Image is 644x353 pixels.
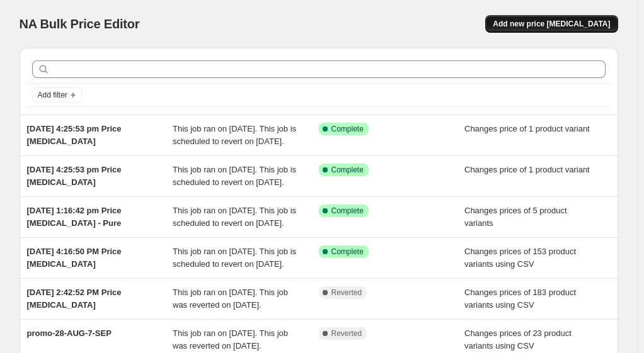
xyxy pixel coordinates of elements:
[27,288,122,310] span: [DATE] 2:42:52 PM Price [MEDICAL_DATA]
[331,247,364,257] span: Complete
[38,90,67,100] span: Add filter
[27,328,112,338] span: promo-28-AUG-7-SEP
[173,247,296,269] span: This job ran on [DATE]. This job is scheduled to revert on [DATE].
[20,17,140,31] span: NA Bulk Price Editor
[27,124,122,146] span: [DATE] 4:25:53 pm Price [MEDICAL_DATA]
[173,288,288,310] span: This job ran on [DATE]. This job was reverted on [DATE].
[173,206,296,228] span: This job ran on [DATE]. This job is scheduled to revert on [DATE].
[331,124,364,134] span: Complete
[331,288,362,298] span: Reverted
[173,165,296,187] span: This job ran on [DATE]. This job is scheduled to revert on [DATE].
[464,165,590,174] span: Changes price of 1 product variant
[331,165,364,175] span: Complete
[27,206,122,228] span: [DATE] 1:16:42 pm Price [MEDICAL_DATA] - Pure
[331,328,362,339] span: Reverted
[464,288,576,310] span: Changes prices of 183 product variants using CSV
[27,247,122,269] span: [DATE] 4:16:50 PM Price [MEDICAL_DATA]
[464,206,567,228] span: Changes prices of 5 product variants
[173,328,288,350] span: This job ran on [DATE]. This job was reverted on [DATE].
[485,15,618,33] button: Add new price [MEDICAL_DATA]
[173,124,296,146] span: This job ran on [DATE]. This job is scheduled to revert on [DATE].
[32,87,83,103] button: Add filter
[464,247,576,269] span: Changes prices of 153 product variants using CSV
[464,124,590,133] span: Changes price of 1 product variant
[493,19,610,29] span: Add new price [MEDICAL_DATA]
[27,165,122,187] span: [DATE] 4:25:53 pm Price [MEDICAL_DATA]
[464,328,572,350] span: Changes prices of 23 product variants using CSV
[331,206,364,216] span: Complete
